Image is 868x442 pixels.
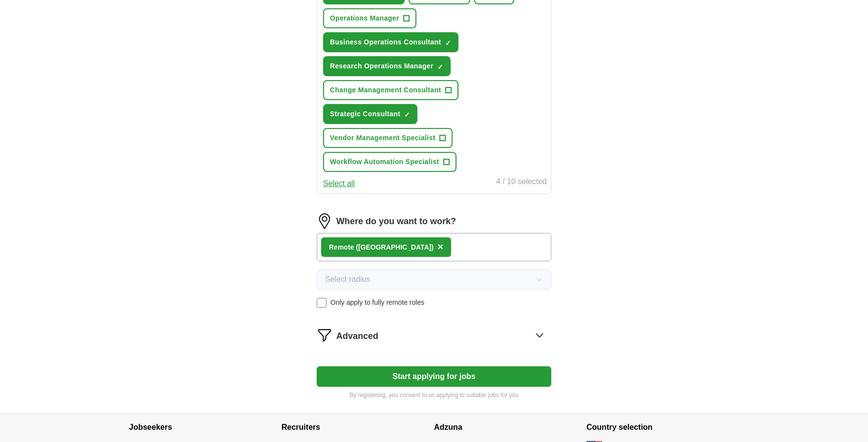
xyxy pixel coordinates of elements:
div: Remote ([GEOGRAPHIC_DATA]) [329,242,434,253]
button: Start applying for jobs [317,366,551,387]
button: Workflow Automation Specialist [323,152,456,172]
button: Strategic Consultant✓ [323,104,417,124]
button: Select radius [317,269,551,290]
button: Select all [323,178,355,189]
button: Change Management Consultant [323,80,458,100]
img: filter [317,327,332,343]
span: Business Operations Consultant [330,37,441,47]
span: ✓ [445,39,451,47]
img: location.png [317,213,332,229]
span: ✓ [437,63,443,71]
span: Advanced [336,330,378,343]
button: Vendor Management Specialist [323,128,453,148]
label: Where do you want to work? [336,215,456,228]
span: Operations Manager [330,13,399,23]
span: Strategic Consultant [330,109,400,119]
div: 4 / 10 selected [496,176,547,189]
h4: Country selection [586,414,739,441]
span: Change Management Consultant [330,85,441,95]
span: Select radius [325,274,370,285]
span: × [437,241,443,252]
input: Only apply to fully remote roles [317,298,326,308]
span: Workflow Automation Specialist [330,157,439,167]
span: Vendor Management Specialist [330,133,435,143]
button: Operations Manager [323,8,416,28]
button: Research Operations Manager✓ [323,56,451,76]
span: Only apply to fully remote roles [330,297,424,308]
span: Research Operations Manager [330,61,434,71]
p: By registering, you consent to us applying to suitable jobs for you [317,391,551,400]
span: ✓ [404,111,410,119]
button: × [437,240,443,254]
button: Business Operations Consultant✓ [323,32,458,52]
